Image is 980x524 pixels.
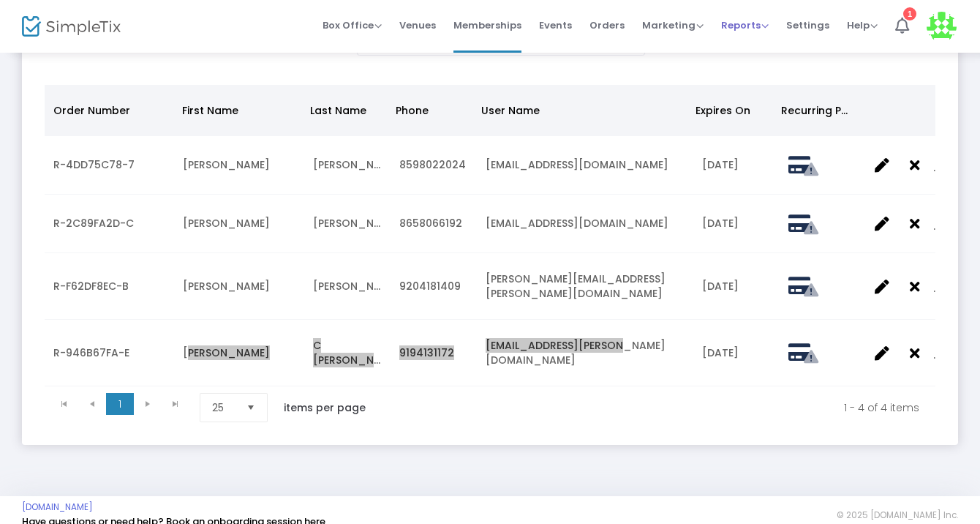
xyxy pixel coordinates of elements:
span: R-F62DF8EC-B [53,279,129,293]
span: Orders [589,7,625,44]
span: 6/1/2026 [702,157,739,172]
span: Elizabeth [183,345,270,360]
th: Phone [387,85,472,136]
span: Dern [313,279,400,293]
span: Order Number [53,103,130,118]
span: R-2C89FA2D-C [53,216,134,231]
span: 9204181409 [399,279,461,293]
span: Reports [721,18,769,32]
span: R-946B67FA-E [53,345,129,360]
span: dbruce@utk.edu [486,216,668,231]
span: First Name [182,103,238,118]
span: Marketing [642,18,704,32]
span: claire.shue@gmail.com [486,338,666,367]
kendo-pager-info: 1 - 4 of 4 items [396,393,919,422]
span: karenpreagor@gmail.com [486,157,668,172]
span: C Shue [313,338,400,367]
span: 6/1/2026 [702,216,739,231]
span: Box Office [323,18,382,32]
span: Karen [183,157,270,172]
span: Page 1 [106,393,134,415]
span: Bruce [313,216,400,231]
span: 9194131172 [399,345,454,360]
span: Last Name [310,103,366,118]
span: 25 [212,400,235,415]
span: Help [847,18,878,32]
span: Donald [183,216,270,231]
div: Data table [45,85,935,386]
button: Select [241,394,261,422]
span: Expires On [696,103,750,118]
span: Events [539,7,572,44]
span: Settings [786,7,829,44]
span: 8658066192 [399,216,462,231]
th: Recurring Payment [772,85,858,136]
span: R-4DD75C78-7 [53,157,135,172]
span: © 2025 [DOMAIN_NAME] Inc. [837,509,958,521]
span: William [183,279,270,293]
span: 6/1/2026 [702,345,739,360]
span: Venues [399,7,436,44]
span: Reagor [313,157,400,172]
span: pressley.dern@gmail.com [486,272,666,301]
a: [DOMAIN_NAME] [22,501,93,513]
span: Memberships [453,7,521,44]
span: 6/1/2026 [702,279,739,293]
th: User Name [472,85,687,136]
label: items per page [284,400,366,415]
div: 1 [903,7,916,20]
span: 8598022024 [399,157,466,172]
